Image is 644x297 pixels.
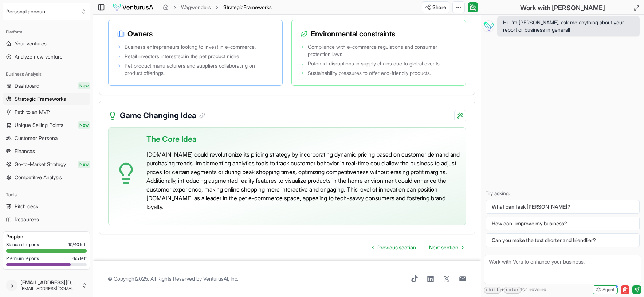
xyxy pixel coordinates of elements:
span: Agent [602,287,614,293]
button: a[EMAIL_ADDRESS][DOMAIN_NAME][EMAIL_ADDRESS][DOMAIN_NAME] [3,277,90,294]
h2: Work with [PERSON_NAME] [520,3,605,13]
a: Your ventures [3,38,90,49]
a: Resources [3,214,90,225]
a: VenturusAI, Inc [203,276,237,282]
span: [EMAIL_ADDRESS][DOMAIN_NAME] [20,286,78,292]
span: Customer Persona [15,135,58,142]
span: Share [432,4,446,11]
nav: pagination [366,240,469,255]
span: Frameworks [243,4,272,10]
button: Agent [593,285,618,294]
span: 4 / 5 left [72,256,87,261]
span: Potential disruptions in supply chains due to global events. [308,60,441,67]
span: Sustainability pressures to offer eco-friendly products. [308,69,431,77]
h3: Game Changing Idea [120,110,205,121]
a: DashboardNew [3,80,90,92]
kbd: enter [504,287,521,294]
button: What can I ask [PERSON_NAME]? [486,200,640,214]
span: 40 / 40 left [67,242,87,248]
span: [EMAIL_ADDRESS][DOMAIN_NAME] [20,279,78,286]
span: Standard reports [6,242,39,248]
img: Vera [483,20,494,32]
a: Go to next page [423,240,469,255]
span: Hi, I'm [PERSON_NAME], ask me anything about your report or business in general! [503,19,634,33]
span: Dashboard [15,82,39,89]
kbd: shift [484,287,501,294]
a: Finances [3,145,90,157]
span: StrategicFrameworks [223,4,272,11]
span: Go-to-Market Strategy [15,161,66,168]
span: Compliance with e-commerce regulations and consumer protection laws. [308,43,457,58]
h3: Environmental constraints [301,29,457,39]
span: Your ventures [15,40,47,47]
img: logo [113,3,155,12]
span: © Copyright 2025 . All Rights Reserved by . [108,275,238,282]
button: Can you make the text shorter and friendlier? [486,233,640,247]
div: Platform [3,26,90,38]
span: + for newline [484,286,546,294]
button: How can I improve my business? [486,217,640,230]
p: [DOMAIN_NAME] could revolutionize its pricing strategy by incorporating dynamic pricing based on ... [146,150,460,211]
span: Next section [429,244,458,251]
span: New [78,161,90,168]
a: Path to an MVP [3,106,90,118]
span: Competitive Analysis [15,174,62,181]
span: Business entrepreneurs looking to invest in e-commerce. [125,43,256,51]
span: Analyze new venture [15,53,63,60]
nav: breadcrumb [163,4,272,11]
span: Path to an MVP [15,108,50,116]
a: Customer Persona [3,132,90,144]
h3: Owners [117,29,274,39]
span: Unique Selling Points [15,121,63,129]
a: Pitch deck [3,201,90,212]
button: Select an organization [3,3,90,20]
div: Business Analysis [3,68,90,80]
span: New [78,121,90,129]
div: Tools [3,189,90,201]
a: Go to previous page [366,240,422,255]
span: Finances [15,148,35,155]
a: Strategic Frameworks [3,93,90,105]
span: Pet product manufacturers and suppliers collaborating on product offerings. [125,62,274,77]
span: a [6,280,17,291]
span: Strategic Frameworks [15,95,66,103]
a: Go-to-Market StrategyNew [3,158,90,170]
a: Analyze new venture [3,51,90,63]
p: Try asking: [486,190,640,197]
a: Competitive Analysis [3,172,90,183]
span: Previous section [377,244,416,251]
button: Share [422,1,449,13]
h3: Pro plan [6,233,87,240]
span: New [78,82,90,89]
span: Retail investors interested in the pet product niche. [125,53,240,60]
a: Unique Selling PointsNew [3,119,90,131]
span: Resources [15,216,39,223]
span: The Core Idea [146,133,197,145]
span: Premium reports [6,256,39,261]
span: Pitch deck [15,203,38,210]
a: Wagwonders [181,4,211,11]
